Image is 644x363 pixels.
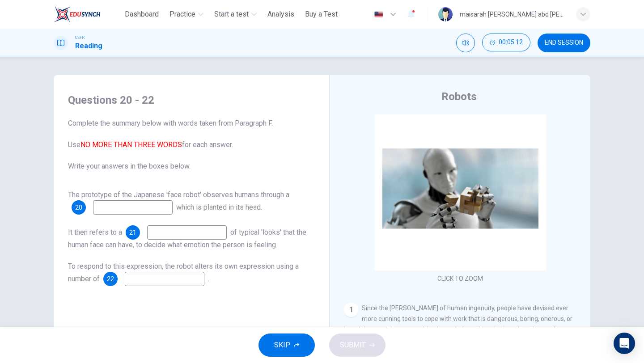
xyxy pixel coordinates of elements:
[214,9,249,20] span: Start a test
[373,11,384,18] img: en
[264,6,298,22] button: Analysis
[274,339,290,351] span: SKIP
[545,39,583,46] span: END SESSION
[75,204,82,211] span: 20
[499,39,523,46] span: 00:05:12
[80,140,182,149] font: NO MORE THAN THREE WORDS
[54,5,121,23] a: ELTC logo
[68,190,289,199] span: The prototype of the Japanese 'face robot' observes humans through a
[68,228,122,236] span: It then refers to a
[267,9,294,20] span: Analysis
[305,9,338,20] span: Buy a Test
[68,262,299,283] span: To respond to this expression, the robot alters its own expression using a number of
[75,34,85,41] span: CEFR
[176,203,262,211] span: which is planted in its head.
[68,93,315,107] h4: Questions 20 - 22
[169,9,195,20] span: Practice
[211,6,260,22] button: Start a test
[482,34,530,52] div: Hide
[460,9,565,20] div: maisarah [PERSON_NAME] abd [PERSON_NAME]
[538,34,590,52] button: END SESSION
[121,6,162,22] button: Dashboard
[482,34,530,51] button: 00:05:12
[441,89,477,104] h4: Robots
[129,229,136,236] span: 21
[68,118,315,172] span: Complete the summary below with words taken from Paragraph F. Use for each answer. Write your ans...
[438,7,453,21] img: Profile picture
[344,303,358,317] div: 1
[208,274,209,283] span: .
[456,34,475,52] div: Mute
[301,6,341,22] button: Buy a Test
[54,5,101,23] img: ELTC logo
[125,9,159,20] span: Dashboard
[258,333,315,357] button: SKIP
[166,6,207,22] button: Practice
[107,276,114,282] span: 22
[614,333,635,354] div: Open Intercom Messenger
[75,41,102,51] h1: Reading
[344,304,572,344] span: Since the [PERSON_NAME] of human ingenuity, people have devised ever more cunning tools to cope w...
